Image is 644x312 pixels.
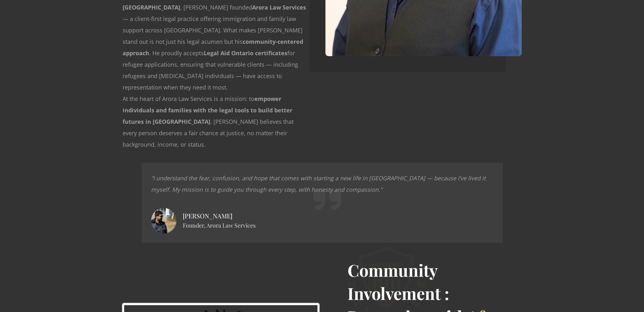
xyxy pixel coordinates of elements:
strong: Arora Law Services [252,3,306,11]
small: Founder, Arora Law Services [183,222,256,229]
strong: Legal Aid Ontario certificates [204,49,287,57]
h4: [PERSON_NAME] [183,211,256,229]
strong: empower individuals and families with the legal tools to build better futures in [GEOGRAPHIC_DATA] [123,95,292,125]
p: At the heart of Arora Law Services is a mission: to . [PERSON_NAME] believes that every person de... [123,93,308,150]
em: “I understand the fear, confusion, and hope that comes with starting a new life in [GEOGRAPHIC_DA... [151,174,486,193]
